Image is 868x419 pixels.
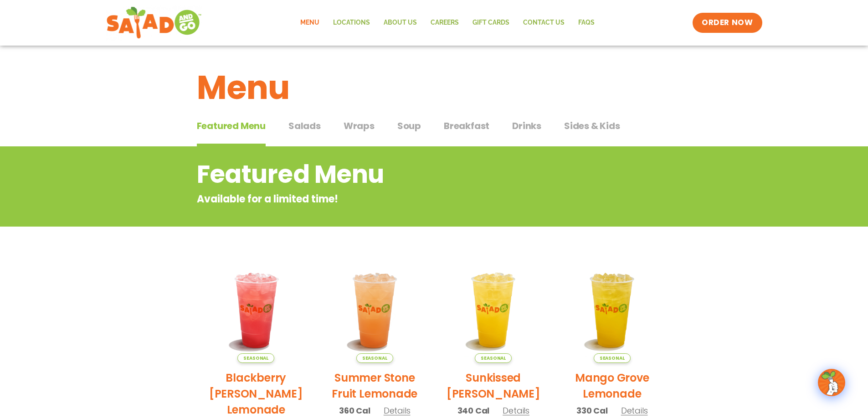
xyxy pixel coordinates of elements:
nav: Menu [293,12,601,33]
span: 330 Cal [576,404,608,417]
a: FAQs [571,12,601,33]
img: new-SAG-logo-768×292 [106,5,202,41]
span: Breakfast [444,119,489,133]
span: Drinks [512,119,541,133]
img: Product photo for Blackberry Bramble Lemonade [204,258,309,363]
a: Menu [293,12,326,33]
a: GIFT CARDS [466,12,516,33]
img: Product photo for Mango Grove Lemonade [560,258,665,363]
img: Product photo for Summer Stone Fruit Lemonade [322,258,427,363]
div: Tabbed content [197,116,672,147]
a: Careers [424,12,466,33]
h2: Summer Stone Fruit Lemonade [322,370,427,402]
h2: Blackberry [PERSON_NAME] Lemonade [204,370,309,418]
h2: Sunkissed [PERSON_NAME] [441,370,546,402]
span: Details [503,405,529,416]
span: Salads [288,119,321,133]
span: Sides & Kids [564,119,620,133]
h2: Featured Menu [197,156,598,193]
span: Seasonal [356,353,393,363]
span: Seasonal [594,353,631,363]
a: ORDER NOW [693,13,762,33]
img: Product photo for Sunkissed Yuzu Lemonade [441,258,546,363]
span: Soup [397,119,421,133]
span: Featured Menu [197,119,266,133]
span: ORDER NOW [702,17,753,28]
span: Wraps [344,119,375,133]
span: 360 Cal [339,404,370,417]
span: Seasonal [237,353,274,363]
a: About Us [377,12,424,33]
span: Seasonal [475,353,512,363]
p: Available for a limited time! [197,191,598,207]
img: wpChatIcon [819,370,844,395]
span: Details [384,405,411,416]
a: Locations [326,12,377,33]
span: Details [621,405,648,416]
span: 340 Cal [457,404,490,417]
h1: Menu [197,63,672,112]
a: Contact Us [516,12,571,33]
h2: Mango Grove Lemonade [560,370,665,402]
